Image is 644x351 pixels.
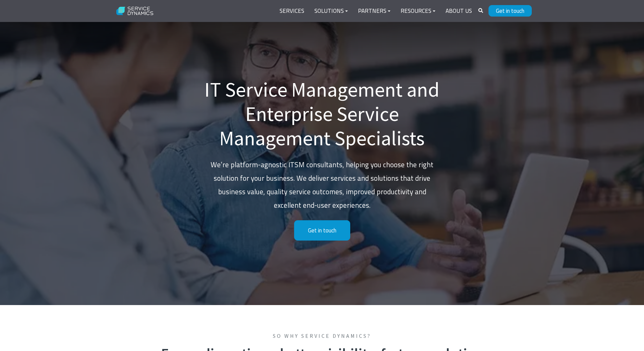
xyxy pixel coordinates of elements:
a: About Us [440,3,477,19]
div: Navigation Menu [275,3,477,19]
a: Resources [396,3,440,19]
img: Service Dynamics Logo - White [113,2,158,20]
a: Services [275,3,309,19]
a: Get in touch [488,5,532,17]
p: We’re platform-agnostic ITSM consultants, helping you choose the right solution for your business... [204,158,440,212]
span: So why Service Dynamics? [119,332,525,340]
h1: IT Service Management and Enterprise Service Management Specialists [204,77,440,150]
a: Partners [353,3,396,19]
a: Solutions [309,3,353,19]
a: Get in touch [294,220,350,241]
